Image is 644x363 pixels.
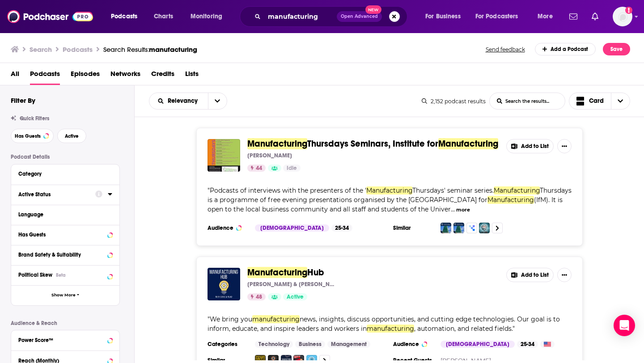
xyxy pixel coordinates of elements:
[247,165,266,172] a: 44
[18,168,112,179] button: Category
[208,139,240,172] img: Manufacturing Thursdays Seminars, Institute for Manufacturing
[456,206,470,214] button: more
[557,268,572,282] button: Show More Button
[506,268,554,282] button: Add to List
[149,45,197,54] span: manufacturing
[588,9,602,24] a: Show notifications dropdown
[18,189,95,200] button: Active Status
[71,67,100,85] a: Episodes
[191,10,222,23] span: Monitoring
[18,229,112,240] button: Has Guests
[11,96,35,105] h2: Filter By
[18,272,52,278] span: Political Skew
[185,67,199,85] a: Lists
[247,293,266,300] a: 48
[603,43,630,55] button: Save
[168,98,201,104] span: Relevancy
[557,139,572,153] button: Show More Button
[30,45,52,54] h3: Search
[18,232,105,238] div: Has Guests
[184,9,234,24] button: open menu
[535,43,596,55] a: Add a Podcast
[18,334,112,345] button: Power Score™
[331,224,352,232] div: 25-34
[111,10,137,23] span: Podcasts
[149,93,227,110] h2: Choose List sort
[18,209,112,220] button: Language
[65,134,79,139] span: Active
[15,134,41,139] span: Has Guests
[614,315,635,336] div: Open Intercom Messenger
[566,9,581,24] a: Show notifications dropdown
[208,341,248,348] h3: Categories
[307,138,438,149] span: Thursdays Seminars, Institute for
[208,268,240,300] img: Manufacturing Hub
[414,325,513,333] span: , automation, and related fields.
[613,7,632,26] img: User Profile
[110,67,140,85] a: Networks
[365,5,381,14] span: New
[487,196,534,204] span: Manufacturing
[441,223,451,233] img: Dean's Seminar Series: Saïd Business School
[56,272,66,278] div: Beta
[366,186,412,194] span: Manufacturing
[247,138,307,149] span: Manufacturing
[307,267,324,278] span: Hub
[255,341,293,348] a: Technology
[247,267,307,278] span: Manufacturing
[11,67,19,85] a: All
[103,45,197,54] a: Search Results:manufacturing
[30,67,60,85] a: Podcasts
[256,293,262,302] span: 48
[248,6,416,27] div: Search podcasts, credits, & more...
[506,139,554,153] button: Add to List
[154,10,173,23] span: Charts
[625,7,632,14] svg: Add a profile image
[393,224,433,232] h3: Similar
[63,45,93,54] h3: Podcasts
[18,337,105,343] div: Power Score™
[327,341,370,348] a: Management
[11,285,119,305] button: Show More
[18,171,106,177] div: Category
[57,129,86,143] button: Active
[11,129,54,143] button: Has Guests
[208,93,227,109] button: open menu
[208,186,572,213] span: "
[247,152,292,159] p: [PERSON_NAME]
[208,315,560,333] span: " "
[441,341,515,348] div: [DEMOGRAPHIC_DATA]
[283,165,301,172] a: Idle
[18,249,112,260] button: Brand Safety & Suitability
[494,186,540,194] span: Manufacturing
[466,223,477,233] img: VoxelMatters Podcast
[20,115,49,122] span: Quick Filters
[208,315,560,333] span: news, insights, discuss opportunities, and cutting edge technologies. Our goal is to inform, educ...
[470,9,531,24] button: open menu
[341,14,378,19] span: Open Advanced
[517,341,538,348] div: 25-34
[538,10,553,23] span: More
[149,98,208,104] button: open menu
[7,8,93,25] img: Podchaser - Follow, Share and Rate Podcasts
[479,223,490,233] img: seat11a.com | the next generation roadshow |
[256,164,262,173] span: 44
[264,9,337,24] input: Search podcasts, credits, & more...
[419,9,472,24] button: open menu
[247,281,337,288] p: [PERSON_NAME] & [PERSON_NAME]
[613,7,632,26] button: Show profile menu
[252,315,300,323] span: manufacturing
[151,67,174,85] a: Credits
[425,10,461,23] span: For Business
[569,93,631,110] button: Choose View
[208,224,248,232] h3: Audience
